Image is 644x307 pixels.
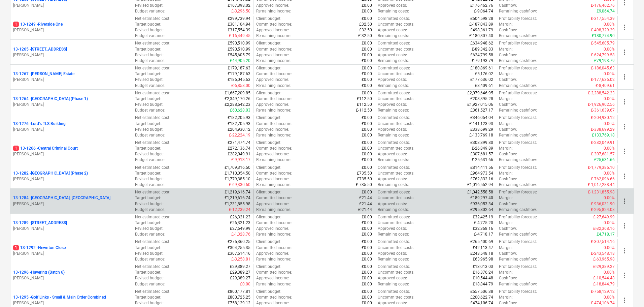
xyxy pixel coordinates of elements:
[475,71,493,77] p: £5,176.02
[13,171,129,182] div: 13-1282 -[GEOGRAPHIC_DATA] (Phase 2)[PERSON_NAME]
[256,182,291,188] p: Remaining income :
[362,146,372,151] p: £0.00
[499,115,537,121] p: Profitability forecast :
[230,108,250,113] p: £60,628.03
[359,22,372,27] p: £32.50
[135,115,170,121] p: Net estimated cost :
[499,151,517,157] p: Cashflow :
[230,58,250,64] p: £44,905.20
[378,47,414,52] p: Uncommitted costs :
[591,127,615,132] p: £-338,699.29
[228,77,250,83] p: £186,045.63
[13,171,88,176] p: 13-1282 - [GEOGRAPHIC_DATA] (Phase 2)
[13,201,129,207] p: [PERSON_NAME]
[225,102,250,108] p: £2,288,542.23
[378,27,407,33] p: Approved costs :
[357,171,372,176] p: £735.50
[231,83,250,89] p: £-6,858.00
[135,132,165,138] p: Budget variance :
[591,65,615,71] p: £-186,045.63
[135,27,164,33] p: Revised budget :
[135,52,164,58] p: Revised budget :
[467,102,493,108] p: £1,927,015.06
[591,151,615,157] p: £-307,681.57
[256,52,289,58] p: Approved income :
[591,108,615,113] p: £-361,639.67
[620,147,629,155] span: more_vert
[470,176,493,182] p: £762,832.16
[229,132,250,138] p: £-22,224.19
[256,40,281,46] p: Client budget :
[499,176,517,182] p: Cashflow :
[256,47,292,52] p: Committed income :
[470,115,493,121] p: £346,054.04
[499,3,517,8] p: Cashflow :
[604,121,615,127] p: 0.00%
[499,108,537,113] p: Remaining cashflow :
[620,98,629,106] span: more_vert
[499,140,537,146] p: Profitability forecast :
[13,96,129,108] div: 13-1264 -[GEOGRAPHIC_DATA] (Phase 1)[PERSON_NAME]
[228,71,250,77] p: £179,187.63
[13,71,74,77] p: 13-1267 - [PERSON_NAME] Estate
[378,8,409,14] p: Remaining costs :
[13,295,129,306] div: 13-1295 -Golf Links - Small & Main Order Combined[PERSON_NAME]
[357,96,372,102] p: £112.50
[362,189,372,195] p: £0.00
[378,182,409,188] p: Remaining costs :
[499,121,513,127] p: Margin :
[13,270,129,281] div: 13-1296 -Havering (Batch 6)[PERSON_NAME]
[135,121,161,127] p: Target budget :
[499,83,537,89] p: Remaining cashflow :
[135,33,165,39] p: Budget variance :
[499,40,537,46] p: Profitability forecast :
[499,90,537,96] p: Profitability forecast :
[378,132,409,138] p: Remaining costs :
[356,182,372,188] p: £-735.50
[228,16,250,22] p: £299,739.94
[620,48,629,56] span: more_vert
[13,270,65,275] p: 13-1296 - Havering (Batch 6)
[228,47,250,52] p: £590,510.99
[610,275,644,307] iframe: Chat Widget
[378,65,410,71] p: Committed costs :
[591,16,615,22] p: £-317,554.39
[225,96,250,102] p: £2,349,170.26
[499,96,513,102] p: Margin :
[228,22,250,27] p: £301,104.94
[359,27,372,33] p: £32.50
[13,146,129,157] div: 113-1266 -Central Criminal Court[PERSON_NAME]
[591,176,615,182] p: £-762,096.66
[469,121,493,127] p: £-141,123.93
[378,176,407,182] p: Approved costs :
[470,65,493,71] p: £180,869.61
[378,33,409,39] p: Remaining costs :
[13,295,106,300] p: 13-1295 - Golf Links - Small & Main Order Combined
[378,16,410,22] p: Committed costs :
[362,40,372,46] p: £0.00
[228,65,250,71] p: £179,187.63
[378,96,414,102] p: Uncommitted costs :
[591,40,615,46] p: £-545,605.79
[378,157,409,163] p: Remaining costs :
[591,115,615,121] p: £-204,930.12
[470,151,493,157] p: £307,681.57
[231,157,250,163] p: £-9,913.17
[362,132,372,138] p: £0.00
[475,83,493,89] p: £8,409.61
[378,189,410,195] p: Committed costs :
[13,220,67,226] p: 13-1289 - [STREET_ADDRESS]
[378,108,409,113] p: Remaining costs :
[225,176,250,182] p: £1,779,385.10
[256,96,292,102] p: Committed income :
[620,123,629,131] span: more_vert
[135,8,165,14] p: Budget variance :
[256,127,289,132] p: Approved income :
[256,77,289,83] p: Approved income :
[470,16,493,22] p: £504,598.28
[135,189,170,195] p: Net estimated cost :
[256,65,281,71] p: Client budget :
[469,22,493,27] p: £-187,043.89
[225,90,250,96] p: £1,667,209.85
[256,121,292,127] p: Committed income :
